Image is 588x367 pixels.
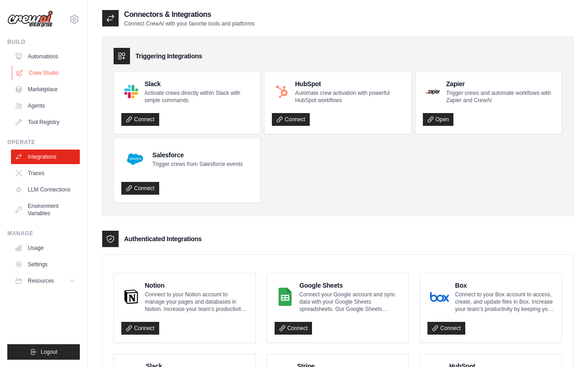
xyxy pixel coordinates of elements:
a: LLM Connections [11,182,80,197]
a: Connect [121,113,159,126]
a: Connect [272,113,310,126]
button: Resources [11,274,80,288]
a: Tool Registry [11,115,80,129]
div: Build [7,38,80,46]
a: Marketplace [11,82,80,97]
a: Integrations [11,150,80,164]
div: Manage [7,230,80,237]
a: Connect [121,322,159,335]
h4: Notion [145,281,248,290]
img: Google Sheets Logo [277,288,293,306]
p: Connect to your Notion account to manage your pages and databases in Notion. Increase your team’s... [145,291,248,313]
p: Connect your Google account and sync data with your Google Sheets spreadsheets. Our Google Sheets... [299,291,401,313]
a: Automations [11,49,80,64]
h4: Slack [145,79,253,88]
h3: Triggering Integrations [135,52,202,61]
a: Crew Studio [12,66,81,80]
a: Environment Variables [11,199,80,221]
a: Connect [275,322,312,335]
span: Resources [28,277,54,284]
div: Operate [7,139,80,146]
p: Connect to your Box account to access, create, and update files in Box. Increase your team’s prod... [455,291,554,313]
img: Zapier Logo [426,89,440,94]
a: Settings [11,257,80,272]
p: Trigger crews and automate workflows with Zapier and CrewAI [446,89,554,104]
a: Agents [11,98,80,113]
h4: Salesforce [152,150,243,160]
h4: Box [455,281,554,290]
img: Slack Logo [124,85,138,99]
p: Activate crews directly within Slack with simple commands [145,89,253,104]
p: Trigger crews from Salesforce events [152,160,243,168]
a: Usage [11,241,80,255]
img: Salesforce Logo [124,148,146,170]
p: Connect CrewAI with your favorite tools and platforms [124,20,255,27]
p: Automate crew activation with powerful HubSpot workflows [295,89,404,104]
h2: Connectors & Integrations [124,9,255,20]
img: Logo [7,10,53,28]
h4: Google Sheets [299,281,401,290]
a: Connect [427,322,465,335]
img: Box Logo [430,288,448,306]
a: Open [423,113,453,126]
img: HubSpot Logo [275,85,288,98]
h3: Authenticated Integrations [124,234,202,243]
h4: Zapier [446,79,554,88]
button: Logout [7,344,80,360]
img: Notion Logo [124,288,138,306]
h4: HubSpot [295,79,404,88]
a: Traces [11,166,80,181]
a: Connect [121,182,159,195]
span: Logout [41,348,57,356]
